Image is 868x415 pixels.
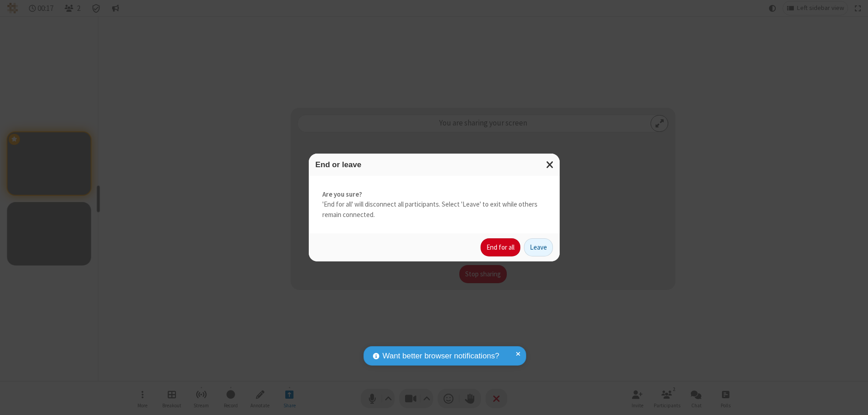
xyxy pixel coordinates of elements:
[309,176,560,234] div: 'End for all' will disconnect all participants. Select 'Leave' to exit while others remain connec...
[316,160,553,169] h3: End or leave
[541,154,560,176] button: Close modal
[382,350,499,362] span: Want better browser notifications?
[524,238,553,256] button: Leave
[322,189,546,200] strong: Are you sure?
[481,238,520,256] button: End for all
